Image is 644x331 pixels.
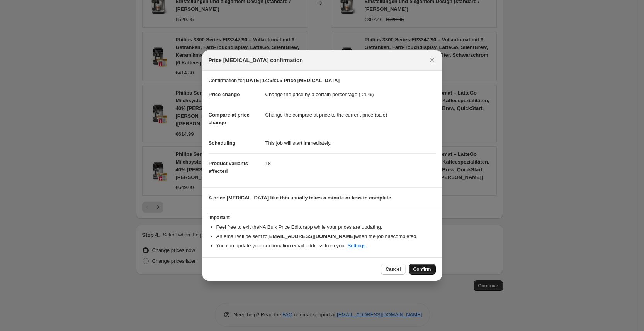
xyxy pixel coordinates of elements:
[216,223,436,231] li: Feel free to exit the NA Bulk Price Editor app while your prices are updating.
[209,160,248,174] span: Product variants affected
[265,84,436,105] dd: Change the price by a certain percentage (-25%)
[209,195,393,201] b: A price [MEDICAL_DATA] like this usually takes a minute or less to complete.
[265,133,436,153] dd: This job will start immediately.
[209,140,236,146] span: Scheduling
[427,55,437,66] button: Close
[209,91,240,97] span: Price change
[209,214,436,221] h3: Important
[209,77,436,84] p: Confirmation for
[244,78,340,83] b: [DATE] 14:54:05 Price [MEDICAL_DATA]
[381,264,405,275] button: Cancel
[265,153,436,174] dd: 18
[216,233,436,240] li: An email will be sent to when the job has completed .
[409,264,436,275] button: Confirm
[209,56,303,64] span: Price [MEDICAL_DATA] confirmation
[413,266,431,272] span: Confirm
[265,105,436,125] dd: Change the compare at price to the current price (sale)
[216,242,436,250] li: You can update your confirmation email address from your .
[209,112,250,125] span: Compare at price change
[347,243,365,248] a: Settings
[267,233,355,239] b: [EMAIL_ADDRESS][DOMAIN_NAME]
[386,266,401,272] span: Cancel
